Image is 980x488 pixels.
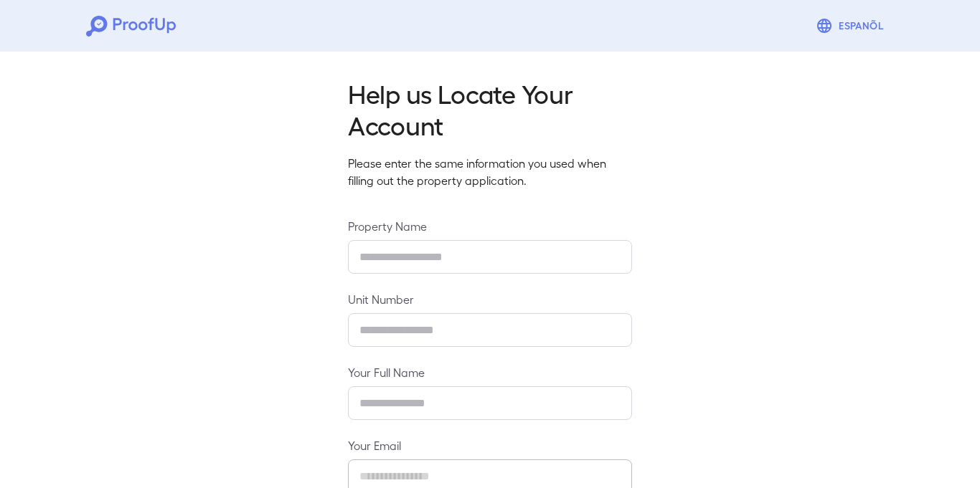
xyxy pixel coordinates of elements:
[348,437,632,454] label: Your Email
[810,11,894,40] button: Espanõl
[348,364,632,381] label: Your Full Name
[348,291,632,307] label: Unit Number
[348,218,632,234] label: Property Name
[348,77,632,140] h2: Help us Locate Your Account
[348,155,632,189] p: Please enter the same information you used when filling out the property application.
